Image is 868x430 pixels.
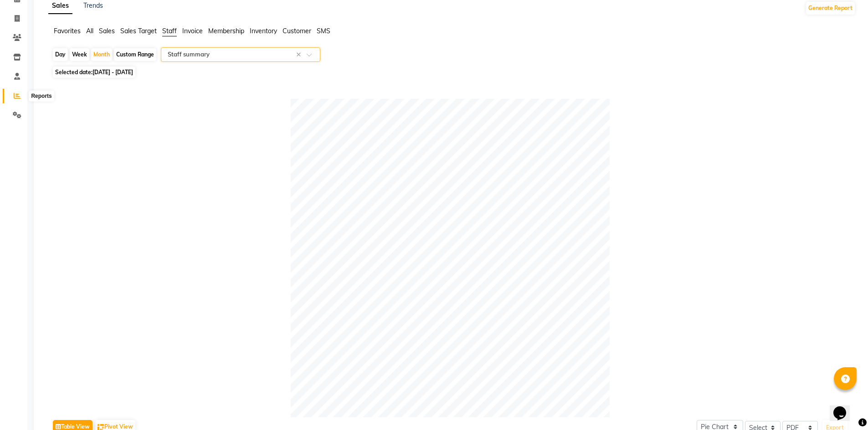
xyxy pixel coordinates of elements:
span: [DATE] - [DATE] [92,69,133,76]
span: Favorites [54,27,81,35]
span: Clear all [296,50,304,60]
span: Invoice [182,27,203,35]
span: Sales Target [120,27,157,35]
span: SMS [317,27,330,35]
div: Day [53,48,68,61]
div: Week [70,48,89,61]
span: Sales [99,27,115,35]
span: All [86,27,93,35]
iframe: chat widget [830,394,859,421]
span: Staff [162,27,177,35]
a: Trends [83,1,103,10]
div: Month [91,48,112,61]
span: Customer [282,27,311,35]
div: Custom Range [114,48,156,61]
span: Membership [208,27,244,35]
div: Reports [29,91,54,101]
button: Generate Report [806,2,855,15]
span: Inventory [250,27,277,35]
span: Selected date: [53,66,135,78]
